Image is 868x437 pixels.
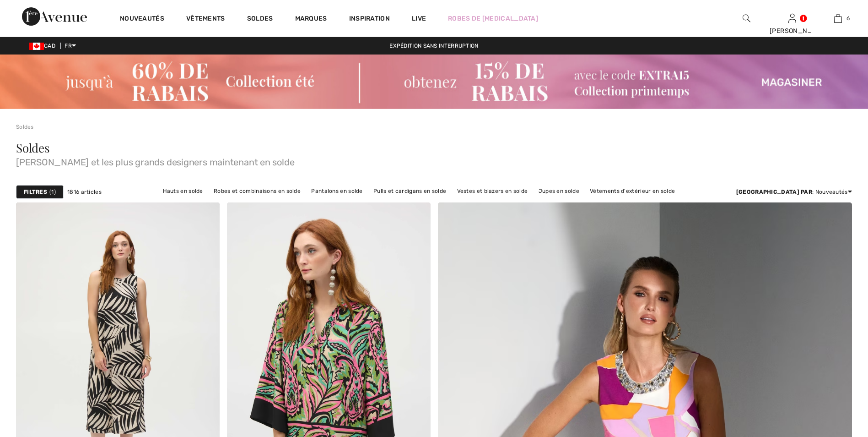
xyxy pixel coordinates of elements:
a: Nouveautés [120,15,164,24]
span: 1816 articles [67,188,102,196]
a: Vêtements [186,15,225,24]
span: 6 [846,14,850,22]
span: FR [65,43,76,49]
span: Soldes [16,140,50,156]
div: [PERSON_NAME] [770,26,814,36]
span: CAD [29,43,59,49]
a: Pulls et cardigans en solde [369,185,451,197]
strong: Filtres [24,188,47,196]
img: Mon panier [834,13,842,24]
img: Mes infos [788,13,796,24]
div: : Nouveautés [736,188,852,196]
span: Inspiration [349,15,390,24]
span: 1 [49,188,56,196]
strong: [GEOGRAPHIC_DATA] par [736,189,812,195]
span: [PERSON_NAME] et les plus grands designers maintenant en solde [16,154,852,167]
a: Se connecter [788,14,796,22]
a: Live [412,14,426,23]
img: recherche [743,13,750,24]
a: Jupes en solde [534,185,584,197]
a: Soldes [16,124,34,130]
img: Canadian Dollar [29,43,44,50]
a: Robes de [MEDICAL_DATA] [448,14,538,23]
a: Vestes et blazers en solde [453,185,533,197]
a: Vêtements d'extérieur en solde [585,185,679,197]
a: Robes et combinaisons en solde [209,185,305,197]
a: Hauts en solde [158,185,208,197]
a: 6 [815,13,860,24]
a: Marques [295,15,327,24]
img: 1ère Avenue [22,7,87,26]
a: Soldes [247,15,273,24]
a: Pantalons en solde [307,185,367,197]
